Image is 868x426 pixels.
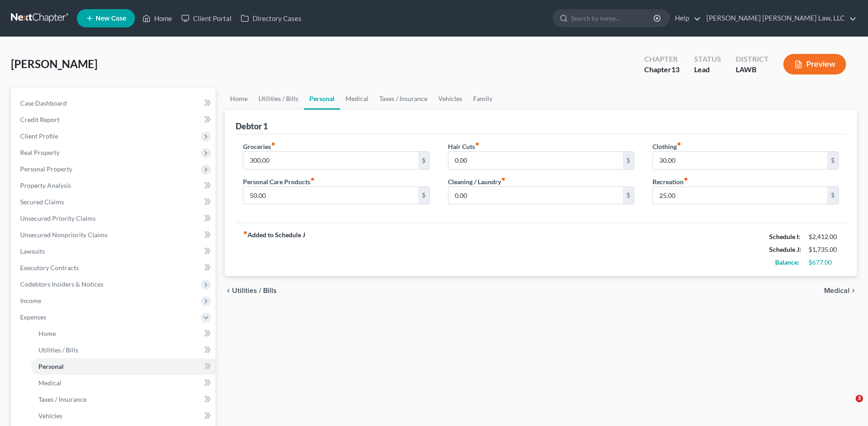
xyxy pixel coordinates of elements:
[623,152,634,169] div: $
[20,280,103,288] span: Codebtors Insiders & Notices
[38,346,78,354] span: Utilities / Bills
[571,10,655,27] input: Search by name...
[20,247,45,255] span: Lawsuits
[232,287,277,294] span: Utilities / Bills
[20,264,79,272] span: Executory Contracts
[736,64,769,75] div: LAWB
[775,258,799,266] strong: Balance:
[20,313,46,321] span: Expenses
[236,121,268,132] div: Debtor 1
[809,258,839,267] div: $677.00
[809,245,839,254] div: $1,735.00
[702,10,857,27] a: [PERSON_NAME] [PERSON_NAME] Law, LLC
[671,65,679,74] span: 13
[475,142,480,146] i: fiber_manual_record
[448,142,480,151] label: Hair Cuts
[38,412,62,420] span: Vehicles
[13,95,216,112] a: Case Dashboard
[418,187,429,204] div: $
[623,187,634,204] div: $
[809,232,839,241] div: $2,412.00
[736,54,769,64] div: District
[31,342,216,358] a: Utilities / Bills
[20,132,58,140] span: Client Profile
[243,187,418,204] input: --
[20,297,41,304] span: Income
[340,88,374,110] a: Medical
[670,10,701,27] a: Help
[837,395,859,417] iframe: Intercom live chat
[783,54,846,75] button: Preview
[31,325,216,342] a: Home
[20,99,67,107] span: Case Dashboard
[13,194,216,210] a: Secured Claims
[850,287,857,294] i: chevron_right
[20,116,59,123] span: Credit Report
[13,210,216,227] a: Unsecured Priority Claims
[684,177,688,181] i: fiber_manual_record
[20,165,72,173] span: Personal Property
[694,54,721,64] div: Status
[11,57,97,70] span: [PERSON_NAME]
[31,391,216,408] a: Taxes / Insurance
[501,177,506,181] i: fiber_manual_record
[243,142,275,151] label: Groceries
[653,187,827,204] input: --
[824,287,850,294] span: Medical
[769,245,801,253] strong: Schedule J:
[304,88,340,110] a: Personal
[96,15,126,22] span: New Case
[20,149,59,156] span: Real Property
[827,187,838,204] div: $
[13,260,216,276] a: Executory Contracts
[31,358,216,375] a: Personal
[448,152,623,169] input: --
[225,287,232,294] i: chevron_left
[138,10,177,27] a: Home
[418,152,429,169] div: $
[38,395,86,403] span: Taxes / Insurance
[13,112,216,128] a: Credit Report
[38,330,56,337] span: Home
[468,88,498,110] a: Family
[644,64,679,75] div: Chapter
[13,243,216,260] a: Lawsuits
[271,142,275,146] i: fiber_manual_record
[243,152,418,169] input: --
[310,177,315,181] i: fiber_manual_record
[448,187,623,204] input: --
[225,88,253,110] a: Home
[644,54,679,64] div: Chapter
[253,88,304,110] a: Utilities / Bills
[856,395,863,402] span: 3
[177,10,236,27] a: Client Portal
[38,362,64,370] span: Personal
[677,142,681,146] i: fiber_manual_record
[243,230,305,269] strong: Added to Schedule J
[769,233,800,240] strong: Schedule I:
[13,177,216,194] a: Property Analysis
[20,214,96,222] span: Unsecured Priority Claims
[824,287,857,294] button: Medical chevron_right
[652,142,681,151] label: Clothing
[20,181,71,189] span: Property Analysis
[236,10,306,27] a: Directory Cases
[652,177,688,186] label: Recreation
[827,152,838,169] div: $
[225,287,277,294] button: chevron_left Utilities / Bills
[20,198,64,206] span: Secured Claims
[374,88,433,110] a: Taxes / Insurance
[694,64,721,75] div: Lead
[38,379,61,387] span: Medical
[448,177,506,186] label: Cleaning / Laundry
[243,177,315,186] label: Personal Care Products
[243,230,248,235] i: fiber_manual_record
[31,375,216,391] a: Medical
[13,227,216,243] a: Unsecured Nonpriority Claims
[20,231,108,239] span: Unsecured Nonpriority Claims
[433,88,468,110] a: Vehicles
[653,152,827,169] input: --
[31,408,216,424] a: Vehicles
